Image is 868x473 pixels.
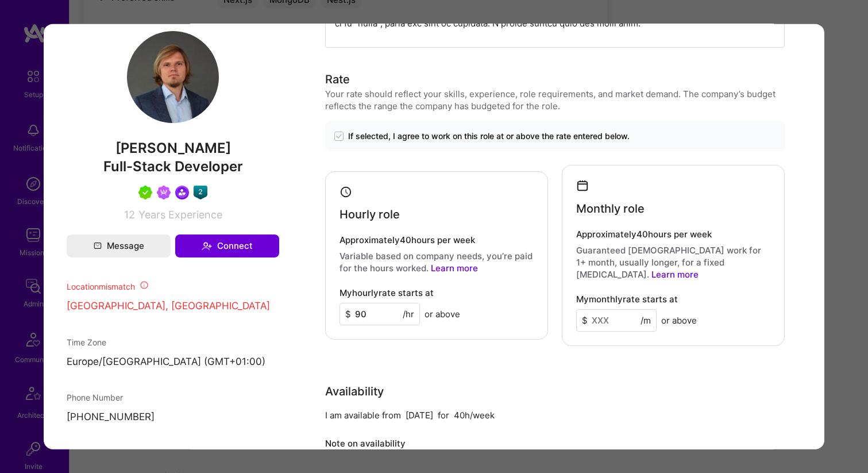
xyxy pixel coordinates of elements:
span: $ [581,314,587,326]
span: /m [640,314,650,326]
a: Learn more [651,268,698,279]
div: Location mismatch [67,280,279,292]
span: /hr [402,308,414,320]
h4: Approximately 40 hours per week [339,235,533,245]
a: Learn more [430,263,477,274]
i: icon Connect [202,240,212,251]
div: Availability [325,382,383,399]
img: Been on Mission [157,185,171,199]
h4: My monthly rate starts at [576,294,677,304]
img: Community leader [175,185,189,199]
a: User Avatar [127,114,219,125]
div: [DATE] [405,409,433,421]
span: Years Experience [138,208,222,220]
p: [GEOGRAPHIC_DATA], [GEOGRAPHIC_DATA] [67,299,279,313]
div: Your rate should reflect your skills, experience, role requirements, and market demand. The compa... [325,88,784,112]
div: h/week [464,409,494,421]
span: Time Zone [67,337,106,347]
span: 12 [124,208,134,220]
button: Message [67,234,171,257]
span: Full-Stack Developer [103,157,242,174]
h4: My hourly rate starts at [339,288,433,298]
div: Rate [325,71,349,88]
span: [PERSON_NAME] [67,139,279,156]
h4: Approximately 40 hours per week [576,229,770,239]
button: Connect [175,234,279,257]
div: for [437,409,449,421]
div: I am available from [325,409,400,421]
span: $ [345,308,350,320]
p: Europe/[GEOGRAPHIC_DATA] (GMT+01:00 ) [67,355,279,368]
span: or above [661,314,696,326]
div: 40 [453,409,464,421]
div: Note on availability [325,434,405,452]
div: modal [44,24,825,449]
h4: Hourly role [339,207,399,221]
span: Phone Number [67,393,123,402]
p: [PHONE_NUMBER] [67,410,279,424]
p: Variable based on company needs, you’re paid for the hours worked. [339,250,533,274]
input: XXX [339,303,419,325]
i: icon Mail [93,241,101,249]
i: icon Calendar [576,179,589,193]
img: A.Teamer in Residence [138,185,152,199]
p: Guaranteed [DEMOGRAPHIC_DATA] work for 1+ month, usually longer, for a fixed [MEDICAL_DATA]. [576,244,770,280]
span: Resume [67,448,97,458]
input: XXX [576,309,656,331]
span: If selected, I agree to work on this role at or above the rate entered below. [348,130,629,142]
h4: Monthly role [576,201,644,215]
img: User Avatar [127,30,219,122]
i: icon Clock [339,185,352,198]
span: or above [424,308,460,320]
